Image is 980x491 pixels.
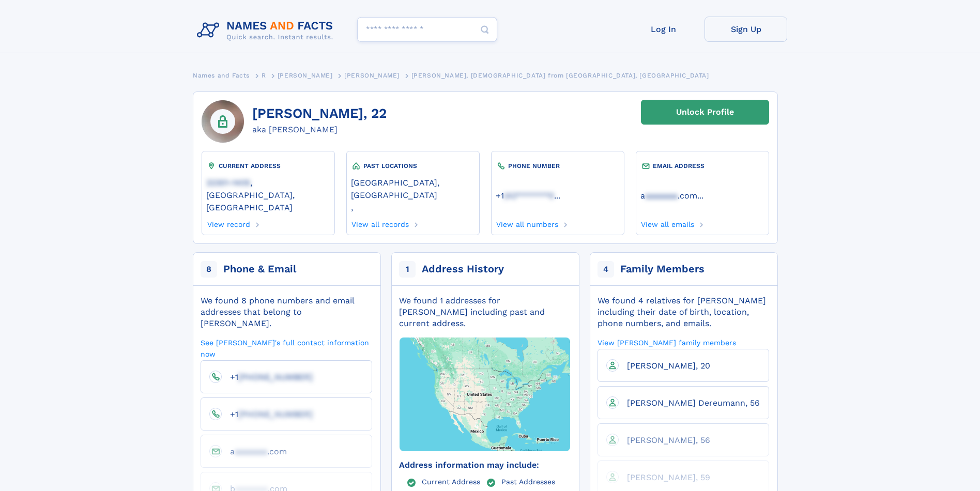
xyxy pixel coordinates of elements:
div: , [351,171,475,217]
a: Unlock Profile [641,100,769,125]
span: aaaaaaa [235,447,267,456]
span: [PERSON_NAME], 59 [627,472,710,482]
span: 1 [399,261,416,278]
h1: [PERSON_NAME], 22 [252,106,387,121]
a: [PERSON_NAME] [344,69,400,82]
a: 22301-1405, [GEOGRAPHIC_DATA], [GEOGRAPHIC_DATA] [206,177,330,212]
a: aaaaaaaa.com [640,190,697,201]
a: See [PERSON_NAME]'s full contact information now [201,337,372,359]
a: [PERSON_NAME] Dereumann, 56 [619,397,760,407]
a: ... [640,191,764,201]
span: R [262,72,266,79]
button: Search Button [472,17,497,42]
a: Past Addresses [501,477,555,485]
div: aka [PERSON_NAME] [252,124,387,136]
a: +1[PHONE_NUMBER] [222,409,313,419]
div: CURRENT ADDRESS [206,161,330,171]
a: [PERSON_NAME], 56 [619,435,710,444]
span: [PERSON_NAME] [278,72,333,79]
span: 8 [201,261,217,278]
span: [PERSON_NAME] Dereumann, 56 [627,398,760,408]
div: Address History [422,262,504,277]
a: aaaaaaaa.com [222,446,287,456]
div: PAST LOCATIONS [351,161,475,171]
div: EMAIL ADDRESS [640,161,764,171]
a: +1[PHONE_NUMBER] [222,372,313,381]
span: [PERSON_NAME], 56 [627,435,710,445]
span: [PERSON_NAME] [344,72,400,79]
div: Phone & Email [223,262,296,277]
input: search input [357,17,497,42]
img: Map with markers on addresses Axel Reumann [381,308,588,480]
span: 4 [598,261,614,278]
a: Log In [622,17,705,42]
a: Current Address [422,477,480,485]
a: R [262,69,266,82]
a: View all emails [640,217,695,228]
a: View record [206,217,250,228]
a: [PERSON_NAME], 59 [619,472,710,482]
a: [GEOGRAPHIC_DATA], [GEOGRAPHIC_DATA] [351,177,475,200]
a: Sign Up [705,17,787,42]
div: Unlock Profile [676,100,734,124]
span: [PERSON_NAME], 20 [627,361,710,371]
span: [PHONE_NUMBER] [238,409,313,419]
img: Logo Names and Facts [193,17,342,44]
a: [PERSON_NAME] [278,69,333,82]
span: 22301-1405 [206,178,250,188]
div: PHONE NUMBER [496,161,620,171]
div: Family Members [620,262,705,277]
div: We found 1 addresses for [PERSON_NAME] including past and current address. [399,295,571,329]
span: aaaaaaa [645,191,678,201]
a: Names and Facts [193,69,250,82]
span: [PHONE_NUMBER] [238,372,313,382]
div: We found 4 relatives for [PERSON_NAME] including their date of birth, location, phone numbers, an... [598,295,769,329]
div: We found 8 phone numbers and email addresses that belong to [PERSON_NAME]. [201,295,372,329]
a: View all records [351,217,409,228]
a: View [PERSON_NAME] family members [598,337,736,347]
a: View all numbers [496,217,559,228]
a: [PERSON_NAME], 20 [619,360,710,370]
div: Address information may include: [399,459,571,471]
a: ... [496,191,620,201]
span: [PERSON_NAME], [DEMOGRAPHIC_DATA] from [GEOGRAPHIC_DATA], [GEOGRAPHIC_DATA] [411,72,709,79]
